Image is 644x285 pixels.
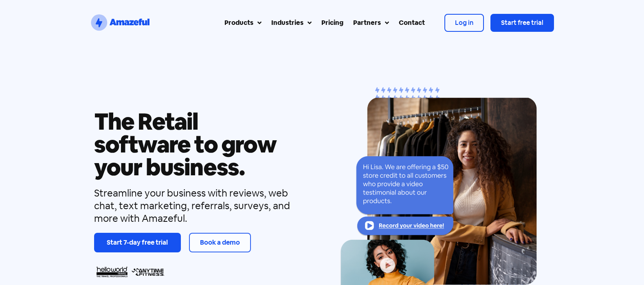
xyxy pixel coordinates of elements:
[266,13,317,33] a: Industries
[348,13,394,33] a: Partners
[94,233,181,252] a: Start 7-day free trial
[444,14,484,32] a: Log in
[94,110,311,179] h1: The Retail software to grow your business.
[220,13,266,33] a: Products
[394,13,430,33] a: Contact
[321,18,343,28] div: Pricing
[490,14,554,32] a: Start free trial
[317,13,348,33] a: Pricing
[224,18,253,28] div: Products
[271,18,303,28] div: Industries
[501,18,543,27] span: Start free trial
[353,18,381,28] div: Partners
[200,238,240,247] span: Book a demo
[455,18,473,27] span: Log in
[90,13,151,33] a: SVG link
[94,187,311,225] div: Streamline your business with reviews, web chat, text marketing, referrals, surveys, and more wit...
[107,238,168,247] span: Start 7-day free trial
[399,18,425,28] div: Contact
[189,233,251,252] a: Book a demo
